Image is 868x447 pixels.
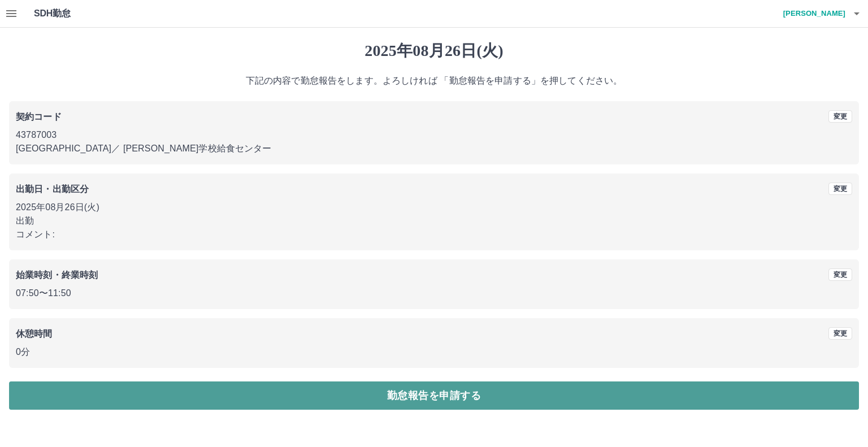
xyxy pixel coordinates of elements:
[16,329,53,338] b: 休憩時間
[16,112,62,121] b: 契約コード
[16,270,98,280] b: 始業時刻・終業時刻
[828,110,852,123] button: 変更
[16,184,89,194] b: 出勤日・出勤区分
[9,74,859,88] p: 下記の内容で勤怠報告をします。よろしければ 「勤怠報告を申請する」を押してください。
[16,345,852,359] p: 0分
[828,327,852,340] button: 変更
[16,287,852,300] p: 07:50 〜 11:50
[9,381,859,410] button: 勤怠報告を申請する
[16,228,852,241] p: コメント:
[16,142,852,155] p: [GEOGRAPHIC_DATA] ／ [PERSON_NAME]学校給食センター
[828,268,852,281] button: 変更
[16,201,852,214] p: 2025年08月26日(火)
[9,41,859,60] h1: 2025年08月26日(火)
[828,183,852,195] button: 変更
[16,128,852,142] p: 43787003
[16,214,852,228] p: 出勤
